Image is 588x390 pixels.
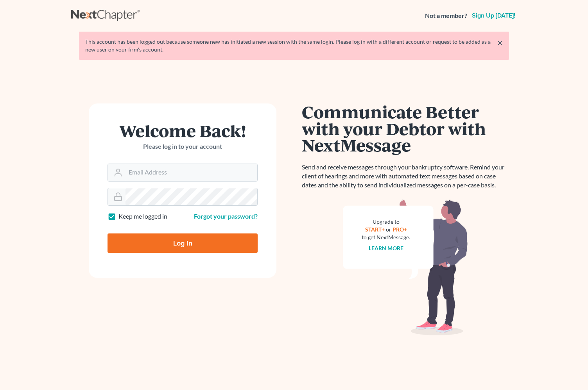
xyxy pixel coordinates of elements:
[497,38,503,47] a: ×
[369,245,403,251] a: Learn more
[470,12,517,19] a: Sign up [DATE]!
[343,199,468,336] img: nextmessage_bg-59042aed3d76b12b5cd301f8e5b87938c9018125f34e5fa2b7a6b67550977c72.svg
[362,233,410,241] div: to get NextMessage.
[386,226,391,233] span: or
[118,212,167,221] label: Keep me logged in
[425,11,467,20] strong: Not a member?
[362,218,410,226] div: Upgrade to
[108,233,258,253] input: Log In
[194,212,258,220] a: Forgot your password?
[85,38,503,53] div: This account has been logged out because someone new has initiated a new session with the same lo...
[108,142,258,151] p: Please log in to your account
[302,163,509,190] p: Send and receive messages through your bankruptcy software. Remind your client of hearings and mo...
[125,164,257,181] input: Email Address
[108,122,258,139] h1: Welcome Back!
[393,226,407,233] a: PRO+
[302,103,509,153] h1: Communicate Better with your Debtor with NextMessage
[365,226,385,233] a: START+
